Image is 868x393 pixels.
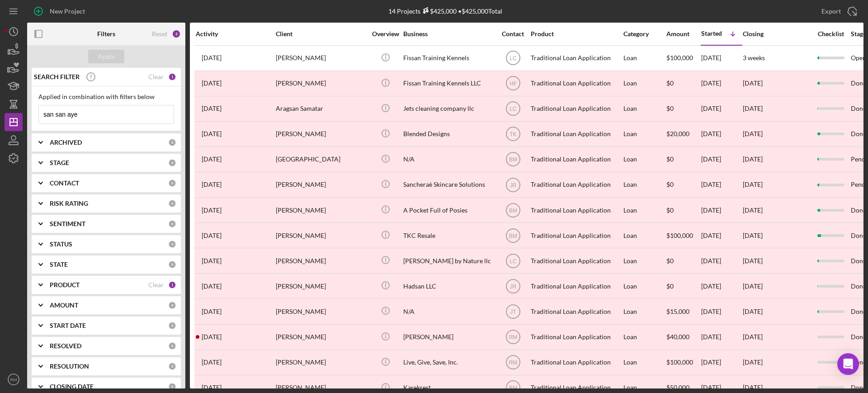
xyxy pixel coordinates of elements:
[623,147,665,171] div: Loan
[276,299,366,323] div: [PERSON_NAME]
[666,274,700,298] div: $0
[168,159,176,167] div: 0
[531,46,621,70] div: Traditional Loan Application
[743,358,763,366] time: [DATE]
[202,257,222,265] time: 2024-08-06 14:22
[388,7,502,15] div: 14 Projects • $425,000 Total
[701,325,742,349] div: [DATE]
[531,350,621,374] div: Traditional Loan Application
[666,122,700,146] div: $20,000
[50,302,78,309] b: AMOUNT
[403,274,494,298] div: Hadsan LLC
[623,122,665,146] div: Loan
[420,7,457,15] div: $425,000
[276,325,366,349] div: [PERSON_NAME]
[623,350,665,374] div: Loan
[403,198,494,222] div: A Pocket Full of Posies
[50,261,68,268] b: STATE
[743,384,763,391] time: [DATE]
[168,138,176,147] div: 0
[202,207,222,214] time: 2024-11-14 20:31
[403,122,494,146] div: Blended Designs
[202,232,222,239] time: 2024-09-23 17:36
[531,173,621,197] div: Traditional Loan Application
[276,97,366,121] div: Aragsan Samatar
[701,198,742,222] div: [DATE]
[701,30,722,37] div: Started
[701,350,742,374] div: [DATE]
[701,97,742,121] div: [DATE]
[743,130,763,137] time: [DATE]
[743,282,763,290] time: [DATE]
[743,104,763,112] time: [DATE]
[276,71,366,95] div: [PERSON_NAME]
[666,325,700,349] div: $40,000
[403,299,494,323] div: N/A
[50,159,69,166] b: STAGE
[743,257,763,265] time: [DATE]
[701,173,742,197] div: [DATE]
[202,359,222,366] time: 2024-05-04 18:38
[531,71,621,95] div: Traditional Loan Application
[276,350,366,374] div: [PERSON_NAME]
[743,54,765,62] time: 3 weeks
[509,182,516,188] text: JR
[666,30,700,38] div: Amount
[202,105,222,112] time: 2025-04-14 15:07
[276,173,366,197] div: [PERSON_NAME]
[701,274,742,298] div: [DATE]
[509,360,517,366] text: RM
[743,30,811,38] div: Closing
[531,147,621,171] div: Traditional Loan Application
[531,198,621,222] div: Traditional Loan Application
[168,342,176,350] div: 0
[368,30,402,38] div: Overview
[50,383,94,390] b: CLOSING DATE
[403,249,494,273] div: [PERSON_NAME] by Nature llc
[509,131,516,137] text: TK
[623,299,665,323] div: Loan
[276,223,366,247] div: [PERSON_NAME]
[509,334,517,341] text: RM
[202,308,222,315] time: 2024-06-05 03:04
[168,179,176,187] div: 0
[403,46,494,70] div: Fissan Training Kennels
[276,249,366,273] div: [PERSON_NAME]
[509,207,517,213] text: BM
[27,2,94,20] button: New Project
[50,220,85,227] b: SENTIMENT
[276,147,366,171] div: [GEOGRAPHIC_DATA]
[50,139,82,146] b: ARCHIVED
[98,50,115,63] div: Apply
[531,299,621,323] div: Traditional Loan Application
[666,299,700,323] div: $15,000
[509,156,517,163] text: BM
[509,55,517,62] text: LC
[276,46,366,70] div: [PERSON_NAME]
[403,350,494,374] div: Live, Give, Save, Inc.
[666,350,700,374] div: $100,000
[701,147,742,171] div: [DATE]
[623,30,665,38] div: Category
[743,180,763,188] time: [DATE]
[531,122,621,146] div: Traditional Loan Application
[168,281,176,289] div: 1
[531,249,621,273] div: Traditional Loan Application
[50,2,85,20] div: New Project
[666,54,693,62] span: $100,000
[202,384,222,391] time: 2024-04-01 01:52
[623,71,665,95] div: Loan
[168,199,176,208] div: 0
[152,30,167,38] div: Reset
[403,71,494,95] div: Fissan Training Kennels LLC
[666,249,700,273] div: $0
[743,79,763,87] time: [DATE]
[38,93,174,100] div: Applied in combination with filters below
[202,333,222,341] time: 2024-05-28 17:55
[403,173,494,197] div: Sancheraè Skincare Solutions
[403,147,494,171] div: N/A
[168,260,176,269] div: 0
[50,363,89,370] b: RESOLUTION
[701,122,742,146] div: [DATE]
[623,249,665,273] div: Loan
